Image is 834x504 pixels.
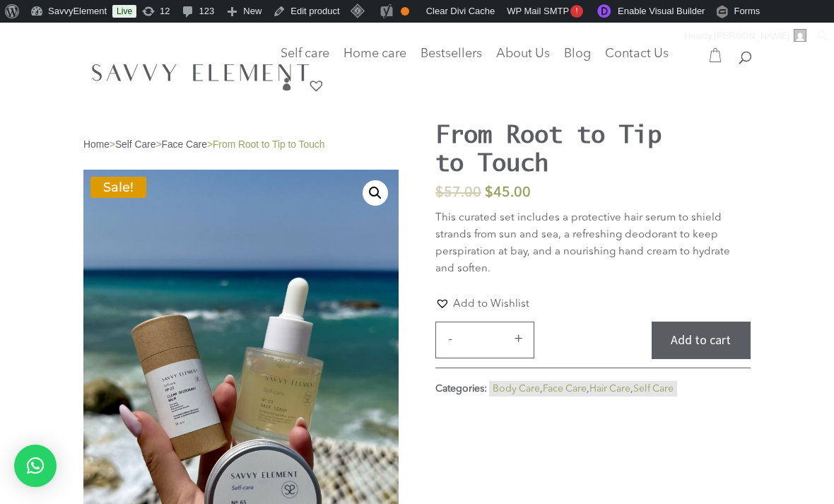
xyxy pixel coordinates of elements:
[213,139,324,150] span: From Root to Tip to Touch
[281,78,293,101] a: 
[343,49,406,77] a: Home care
[570,5,583,18] span: !
[589,384,630,394] a: Hair Care
[343,47,406,60] span: Home care
[633,384,674,394] a: Self Care
[155,139,161,150] span: >
[564,47,591,60] span: Blog
[453,299,529,310] span: Add to Wishlist
[435,210,751,278] p: This curated set includes a protective hair serum to shield strands from sun and sea, a refreshin...
[493,384,540,394] a: Body Care
[281,78,293,90] span: 
[463,322,505,358] input: Product quantity
[435,384,487,394] span: Categories:
[363,180,388,206] a: View full-screen image gallery
[435,186,444,200] span: $
[543,384,587,394] a: Face Care
[485,186,531,200] bdi: 45.00
[281,49,329,77] a: Self care
[564,49,591,69] a: Blog
[110,139,115,150] span: >
[115,139,156,150] a: Self Care
[86,57,315,87] img: SavvyElement
[714,30,789,41] span: [PERSON_NAME]
[496,47,550,60] span: About Us
[485,186,493,200] span: $
[605,49,669,69] a: Contact Us
[112,5,136,18] a: Live
[83,139,110,150] a: Home
[281,47,329,60] span: Self care
[440,330,461,347] button: -
[421,49,482,69] a: Bestsellers
[161,139,206,150] a: Face Care
[605,47,669,60] span: Contact Us
[401,7,409,16] div: OK
[90,177,146,198] span: Sale!
[421,47,482,60] span: Bestsellers
[207,139,213,150] span: >
[435,296,529,311] a: Add to Wishlist
[435,186,481,200] bdi: 57.00
[679,25,812,47] a: Howdy,
[435,119,672,176] h1: From Root to Tip to Touch
[489,381,677,397] span: , , ,
[496,49,550,69] a: About Us
[83,139,399,151] nav: Breadcrumb
[652,322,751,359] button: Add to cart
[508,330,529,347] button: +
